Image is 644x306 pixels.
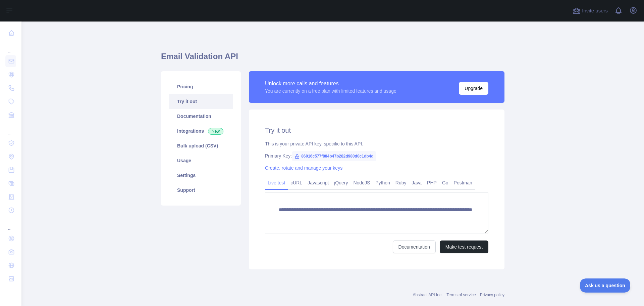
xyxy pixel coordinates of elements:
[265,152,488,159] div: Primary Key:
[288,177,305,188] a: cURL
[373,177,393,188] a: Python
[292,151,376,161] span: 86016c577f884b47b282d980d0c1db4d
[265,88,396,94] div: You are currently on a free plan with limited features and usage
[265,126,488,135] h2: Try it out
[439,177,451,188] a: Go
[480,293,504,297] a: Privacy policy
[331,177,351,188] a: jQuery
[169,124,233,138] a: Integrations New
[446,293,476,297] a: Terms of service
[169,153,233,168] a: Usage
[393,241,436,253] a: Documentation
[580,278,631,293] iframe: Toggle Customer Support
[451,177,475,188] a: Postman
[169,138,233,153] a: Bulk upload (CSV)
[169,109,233,124] a: Documentation
[169,79,233,94] a: Pricing
[5,218,16,231] div: ...
[161,51,504,67] h1: Email Validation API
[169,94,233,109] a: Try it out
[5,40,16,54] div: ...
[169,168,233,183] a: Settings
[265,165,342,171] a: Create, rotate and manage your keys
[440,241,488,253] button: Make test request
[5,122,16,136] div: ...
[265,80,396,88] div: Unlock more calls and features
[393,177,409,188] a: Ruby
[265,177,288,188] a: Live test
[351,177,373,188] a: NodeJS
[409,177,425,188] a: Java
[571,5,609,16] button: Invite users
[305,177,331,188] a: Javascript
[413,293,443,297] a: Abstract API Inc.
[208,128,223,135] span: New
[169,183,233,198] a: Support
[265,140,488,147] div: This is your private API key, specific to this API.
[459,82,488,95] button: Upgrade
[582,7,608,15] span: Invite users
[424,177,439,188] a: PHP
